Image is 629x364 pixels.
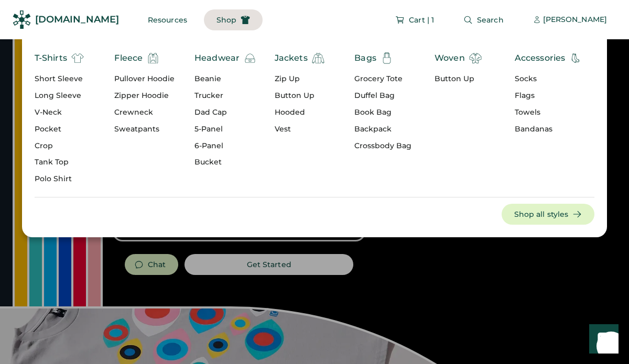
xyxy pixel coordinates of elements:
div: Flags [515,91,582,101]
div: Bags [354,52,376,64]
img: t-shirt%20%282%29.svg [71,52,84,64]
div: Woven [435,52,465,64]
button: Shop all styles [502,204,595,225]
button: Search [451,9,516,30]
div: Vest [275,124,324,135]
img: Totebag-01.svg [381,52,393,64]
div: Tank Top [35,157,84,168]
div: Towels [515,107,582,118]
button: Resources [135,9,200,30]
div: Polo Shirt [35,174,84,184]
div: Grocery Tote [354,74,411,84]
img: accessories-ab-01.svg [569,52,582,64]
div: 5-Panel [194,124,256,135]
img: shirt.svg [469,52,482,64]
div: Bandanas [515,124,582,135]
div: Headwear [194,52,240,64]
div: Zip Up [275,74,324,84]
span: Shop [216,16,236,24]
div: Sweatpants [114,124,175,135]
div: Jackets [275,52,308,64]
img: beanie.svg [244,52,256,64]
div: V-Neck [35,107,84,118]
div: Short Sleeve [35,74,84,84]
div: Long Sleeve [35,91,84,101]
iframe: Front Chat [579,317,624,362]
div: Beanie [194,74,256,84]
div: [PERSON_NAME] [543,15,607,25]
div: Book Bag [354,107,411,118]
div: Button Up [275,91,324,101]
button: Shop [204,9,263,30]
div: [DOMAIN_NAME] [35,13,119,26]
div: Fleece [114,52,143,64]
div: 6-Panel [194,141,256,151]
div: Crossbody Bag [354,141,411,151]
span: Search [477,16,504,24]
div: Dad Cap [194,107,256,118]
div: Backpack [354,124,411,135]
div: Bucket [194,157,256,168]
div: Button Up [435,74,482,84]
img: hoodie.svg [147,52,159,64]
div: Pullover Hoodie [114,74,175,84]
div: Pocket [35,124,84,135]
div: Socks [515,74,582,84]
div: T-Shirts [35,52,67,64]
div: Crewneck [114,107,175,118]
div: Accessories [515,52,566,64]
div: Duffel Bag [354,91,411,101]
div: Zipper Hoodie [114,91,175,101]
span: Cart | 1 [409,16,434,24]
img: Rendered Logo - Screens [13,10,31,29]
div: Hooded [275,107,324,118]
div: Crop [35,141,84,151]
button: Cart | 1 [383,9,447,30]
img: jacket%20%281%29.svg [312,52,324,64]
div: Trucker [194,91,256,101]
